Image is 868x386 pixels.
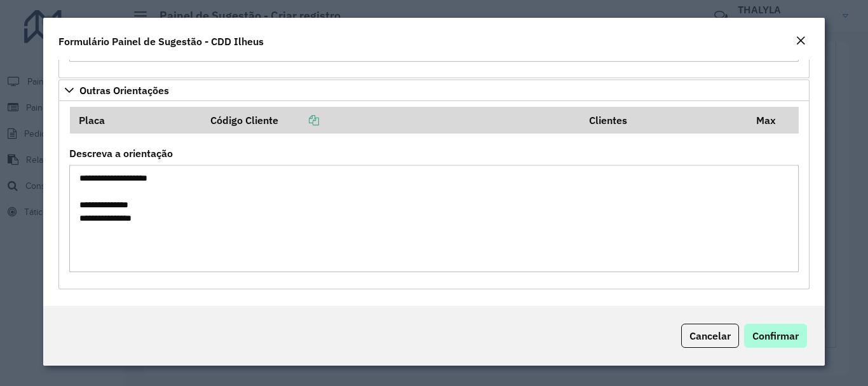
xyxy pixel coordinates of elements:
[792,33,810,50] button: Close
[278,114,319,127] a: Copiar
[58,34,264,49] h4: Formulário Painel de Sugestão - CDD Ilheus
[70,107,201,134] th: Placa
[689,329,731,342] span: Cancelar
[201,107,581,134] th: Código Cliente
[681,324,739,348] button: Cancelar
[752,329,799,342] span: Confirmar
[581,107,748,134] th: Clientes
[796,36,806,46] em: Fechar
[58,79,809,101] a: Outras Orientações
[748,107,799,134] th: Max
[79,85,169,95] span: Outras Orientações
[58,101,809,289] div: Outras Orientações
[744,324,807,348] button: Confirmar
[69,146,173,161] label: Descreva a orientação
